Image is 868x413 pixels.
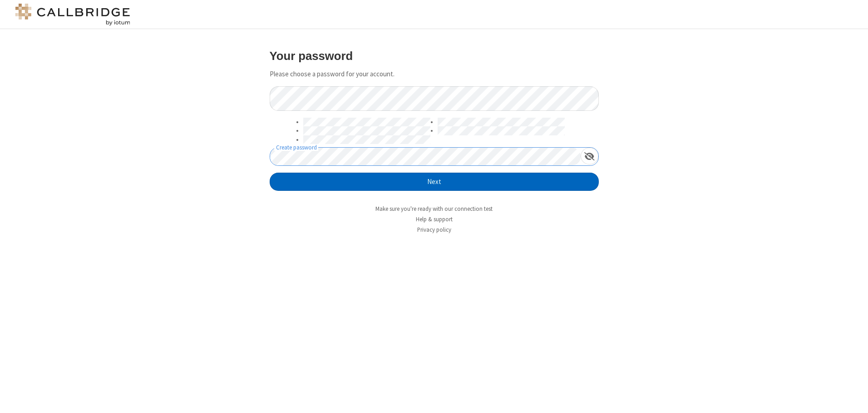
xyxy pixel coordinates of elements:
[270,69,599,80] p: Please choose a password for your account.
[270,173,599,191] button: Next
[14,4,132,25] img: logo@2x.png
[270,148,581,165] input: Create password
[375,205,493,213] a: Make sure you're ready with our connection test
[581,148,598,164] div: Show password
[270,50,599,62] h3: Your password
[416,215,453,223] a: Help & support
[417,226,451,234] a: Privacy policy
